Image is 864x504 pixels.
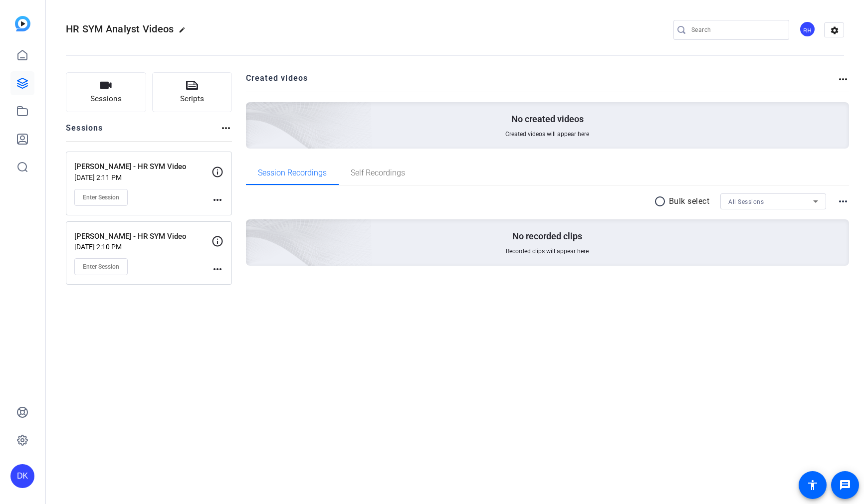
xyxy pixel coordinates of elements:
span: Created videos will appear here [505,130,589,138]
p: [DATE] 2:10 PM [74,243,212,251]
p: [PERSON_NAME] - HR SYM Video [74,231,212,242]
p: Bulk select [669,195,710,207]
button: Enter Session [74,258,128,275]
p: No created videos [511,113,584,125]
span: HR SYM Analyst Videos [66,23,174,35]
button: Enter Session [74,189,128,206]
mat-icon: accessibility [807,479,819,491]
img: embarkstudio-empty-session.png [134,121,372,337]
span: Scripts [180,93,204,105]
div: DK [10,464,34,488]
div: RH [799,21,816,37]
span: Sessions [90,93,122,105]
mat-icon: edit [179,26,191,38]
mat-icon: more_horiz [837,73,849,85]
p: [DATE] 2:11 PM [74,173,212,181]
mat-icon: more_horiz [220,122,232,134]
span: Session Recordings [258,169,327,177]
button: Scripts [152,72,232,112]
mat-icon: message [839,479,851,491]
button: Sessions [66,72,146,112]
img: blue-gradient.svg [15,16,30,31]
input: Search [691,24,781,36]
mat-icon: more_horiz [212,194,223,206]
mat-icon: more_horiz [212,263,223,275]
span: Enter Session [83,193,119,201]
mat-icon: more_horiz [837,195,849,207]
span: Enter Session [83,263,119,271]
mat-icon: settings [825,23,845,38]
span: Recorded clips will appear here [506,247,589,255]
mat-icon: radio_button_unchecked [654,195,669,207]
h2: Sessions [66,122,103,141]
img: Creted videos background [134,3,372,220]
span: Self Recordings [351,169,405,177]
h2: Created videos [246,72,838,92]
span: All Sessions [728,198,764,205]
p: [PERSON_NAME] - HR SYM Video [74,161,212,172]
p: No recorded clips [512,230,582,242]
ngx-avatar: Rob Harpin [799,21,817,38]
